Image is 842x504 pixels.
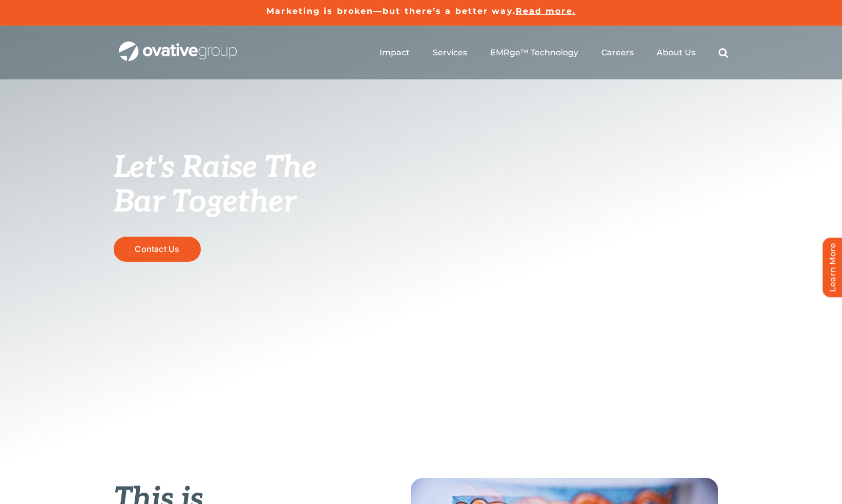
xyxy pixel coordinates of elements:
[114,184,296,221] span: Bar Together
[433,48,467,58] a: Services
[516,6,576,16] a: Read more.
[114,237,201,262] a: Contact Us
[490,48,578,58] a: EMRge™ Technology
[601,48,634,58] a: Careers
[657,48,696,58] a: About Us
[719,48,728,58] a: Search
[266,6,516,16] a: Marketing is broken—but there’s a better way.
[135,244,179,254] span: Contact Us
[380,36,728,69] nav: Menu
[119,40,237,50] a: OG_Full_horizontal_WHT
[114,150,317,186] span: Let's Raise The
[380,48,410,58] a: Impact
